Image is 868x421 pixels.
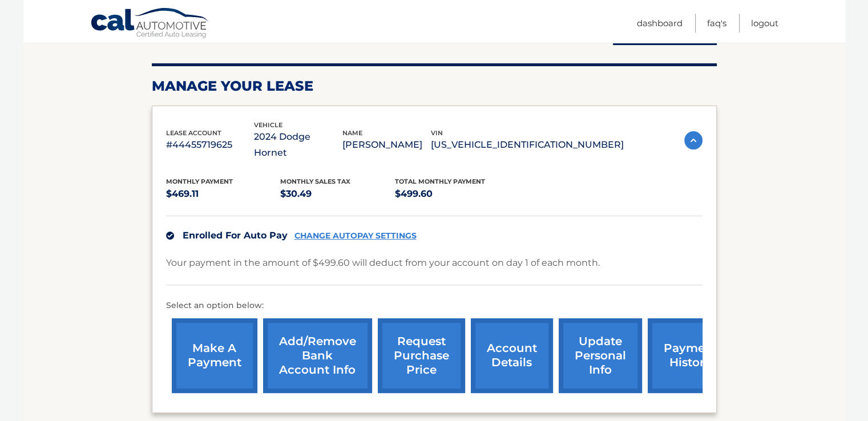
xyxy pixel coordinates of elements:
p: $30.49 [280,186,395,202]
a: update personal info [559,318,642,393]
p: 2024 Dodge Hornet [254,129,342,161]
p: Select an option below: [166,299,703,313]
a: CHANGE AUTOPAY SETTINGS [294,231,417,241]
span: lease account [166,129,221,137]
p: [PERSON_NAME] [342,137,431,153]
span: vehicle [254,121,282,129]
a: account details [471,318,553,393]
span: Monthly sales Tax [280,177,350,185]
span: Total Monthly Payment [395,177,485,185]
span: vin [431,129,443,137]
a: Add/Remove bank account info [263,318,372,393]
img: accordion-active.svg [684,131,703,149]
span: name [342,129,362,137]
h2: Manage Your Lease [152,78,717,95]
p: [US_VEHICLE_IDENTIFICATION_NUMBER] [431,137,624,153]
span: Monthly Payment [166,177,233,185]
a: request purchase price [378,318,465,393]
a: make a payment [172,318,257,393]
a: FAQ's [707,14,726,33]
p: Your payment in the amount of $499.60 will deduct from your account on day 1 of each month. [166,255,600,271]
a: Dashboard [637,14,683,33]
a: Logout [751,14,778,33]
a: payment history [648,318,733,393]
img: check.svg [166,232,174,240]
p: $499.60 [395,186,510,202]
a: Cal Automotive [90,7,210,41]
p: $469.11 [166,186,281,202]
p: #44455719625 [166,137,255,153]
span: Enrolled For Auto Pay [183,230,288,241]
